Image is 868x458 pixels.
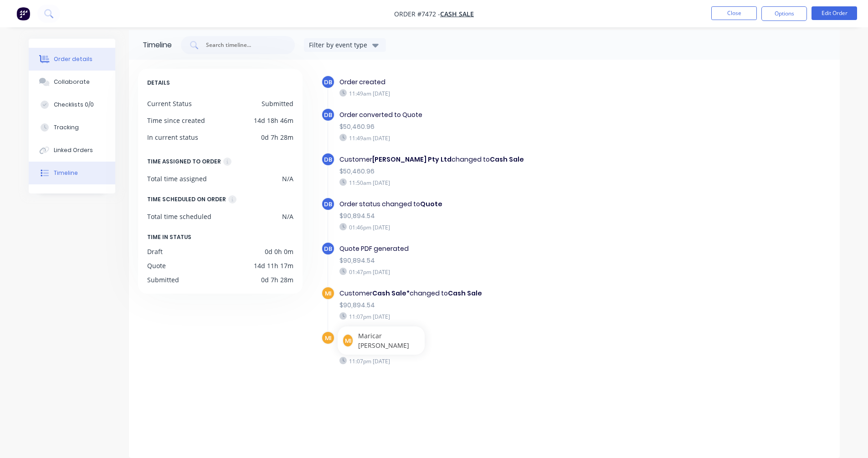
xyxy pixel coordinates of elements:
[339,89,655,97] div: 11:49am [DATE]
[147,132,198,142] div: In current status
[265,247,293,256] div: 0d 0h 0m
[29,48,115,71] button: Order details
[254,261,293,270] div: 14d 11h 17m
[812,6,857,20] button: Edit Order
[339,312,655,321] div: 11:07pm [DATE]
[420,199,442,209] b: Quote
[372,155,452,164] b: [PERSON_NAME] Pty Ltd
[304,38,386,52] button: Filter by event type
[54,123,79,132] div: Tracking
[339,333,655,343] div: Quote converted to Order
[147,174,207,183] div: Total time assigned
[147,232,191,242] span: TIME IN STATUS
[147,157,221,167] div: TIME ASSIGNED TO ORDER
[324,155,332,164] span: DB
[54,78,90,86] div: Collaborate
[448,289,482,298] b: Cash Sale
[339,256,655,265] div: $90,894.54
[143,40,172,51] div: Timeline
[16,7,30,20] img: Factory
[29,93,115,116] button: Checklists 0/0
[339,77,655,87] div: Order created
[339,357,655,365] div: 11:07pm [DATE]
[29,116,115,139] button: Tracking
[147,261,166,270] div: Quote
[309,40,370,50] div: Filter by event type
[54,169,78,177] div: Timeline
[490,155,524,164] b: Cash Sale
[339,134,655,142] div: 11:49am [DATE]
[394,10,440,18] span: Order #7472 -
[262,99,293,108] div: Submitted
[261,132,293,142] div: 0d 7h 28m
[54,55,92,63] div: Order details
[761,6,807,21] button: Options
[147,247,163,256] div: Draft
[147,116,205,125] div: Time since created
[339,155,655,164] div: Customer changed to
[254,116,293,125] div: 14d 18h 46m
[339,199,655,209] div: Order status changed to
[282,174,293,183] div: N/A
[54,146,93,154] div: Linked Orders
[261,275,293,285] div: 0d 7h 28m
[440,10,474,18] a: Cash Sale
[325,289,331,298] span: MI
[339,300,655,310] div: $90,894.54
[147,78,170,88] span: DETAILS
[339,268,655,276] div: 01:47pm [DATE]
[339,289,655,298] div: Customer changed to
[339,110,655,120] div: Order converted to Quote
[339,345,655,355] div: $90,894.54
[29,162,115,184] button: Timeline
[205,41,281,50] input: Search timeline...
[325,334,331,342] span: MI
[339,223,655,231] div: 01:46pm [DATE]
[339,178,655,187] div: 11:50am [DATE]
[324,244,332,253] span: DB
[282,212,293,221] div: N/A
[339,211,655,221] div: $90,894.54
[358,331,420,350] span: Maricar [PERSON_NAME]
[147,275,179,285] div: Submitted
[339,167,655,176] div: $50,460.96
[324,111,332,119] span: DB
[147,99,192,108] div: Current Status
[339,244,655,254] div: Quote PDF generated
[147,194,226,204] div: TIME SCHEDULED ON ORDER
[345,336,351,345] span: MI
[29,139,115,162] button: Linked Orders
[372,289,410,298] b: Cash Sale*
[324,200,332,209] span: DB
[54,101,94,109] div: Checklists 0/0
[339,122,655,132] div: $50,460.96
[147,212,211,221] div: Total time scheduled
[324,78,332,87] span: DB
[29,71,115,93] button: Collaborate
[711,6,757,20] button: Close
